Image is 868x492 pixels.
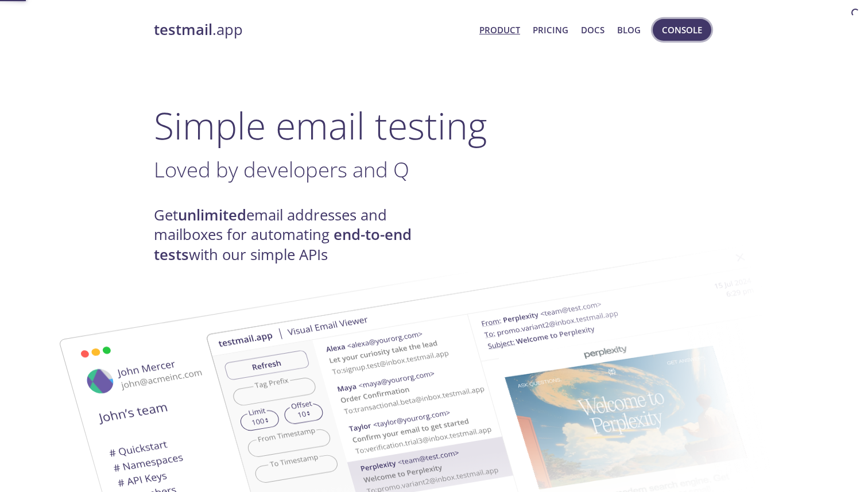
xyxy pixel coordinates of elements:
a: Pricing [533,22,568,37]
span: Console [662,22,702,37]
h1: Simple email testing [154,103,714,148]
strong: testmail [154,20,212,40]
strong: unlimited [178,205,246,225]
a: Product [479,22,520,37]
a: testmail.app [154,20,470,40]
strong: end-to-end tests [154,224,412,264]
button: Console [653,19,711,41]
span: Loved by developers and Q [154,155,409,184]
a: Docs [581,22,604,37]
a: Blog [617,22,641,37]
h4: Get email addresses and mailboxes for automating with our simple APIs [154,206,434,265]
